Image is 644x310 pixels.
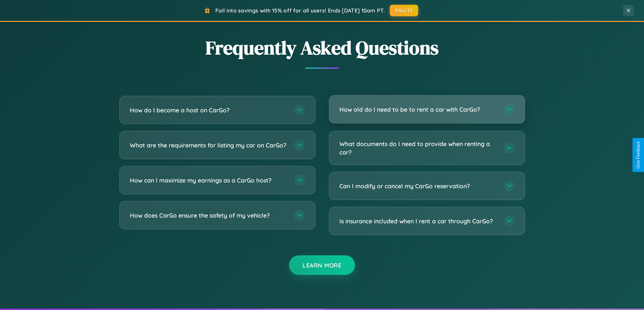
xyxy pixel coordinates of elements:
h3: How does CarGo ensure the safety of my vehicle? [130,211,287,220]
h2: Frequently Asked Questions [119,35,525,61]
button: Learn More [289,255,355,275]
h3: What documents do I need to provide when renting a car? [339,140,497,156]
h3: Can I modify or cancel my CarGo reservation? [339,182,497,190]
h3: How old do I need to be to rent a car with CarGo? [339,105,497,114]
h3: How can I maximize my earnings as a CarGo host? [130,176,287,185]
button: FALL15 [390,5,418,16]
h3: What are the requirements for listing my car on CarGo? [130,141,287,149]
h3: How do I become a host on CarGo? [130,106,287,114]
div: Give Feedback [636,141,641,169]
h3: Is insurance included when I rent a car through CarGo? [339,217,497,225]
span: Fall into savings with 15% off for all users! Ends [DATE] 10am PT. [215,7,385,14]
